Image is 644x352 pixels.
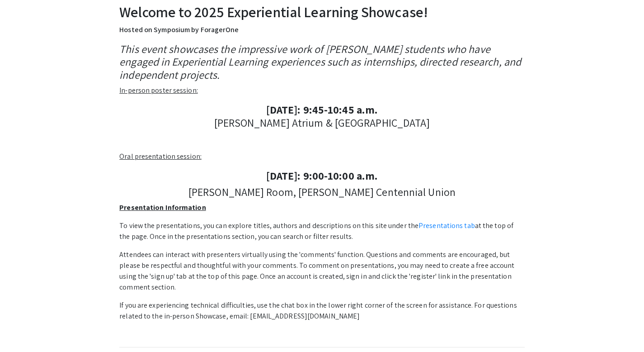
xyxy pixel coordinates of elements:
[119,300,525,322] p: If you are experiencing technical difficulties, use the chat box in the lower right corner of the...
[7,311,38,345] iframe: Chat
[119,24,525,35] p: Hosted on Symposium by ForagerOne
[119,3,525,20] h2: Welcome to 2025 Experiential Learning Showcase!
[266,168,378,183] strong: [DATE]: 9:00-10:00 a.m.
[266,102,378,117] strong: [DATE]: 9:45-10:45 a.m.
[119,186,525,199] h4: [PERSON_NAME] Room, [PERSON_NAME] Centennial Union
[418,221,475,230] a: Presentations tab
[119,152,202,161] u: Oral presentation session:
[119,103,525,129] h4: [PERSON_NAME] Atrium & [GEOGRAPHIC_DATA]
[119,220,525,242] p: To view the presentations, you can explore titles, authors and descriptions on this site under th...
[119,42,521,82] em: This event showcases the impressive work of [PERSON_NAME] students who have engaged in Experienti...
[119,86,198,95] u: In-person poster session:
[119,249,525,293] p: Attendees can interact with presenters virtually using the 'comments' function. Questions and com...
[119,203,206,212] u: Presentation Information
